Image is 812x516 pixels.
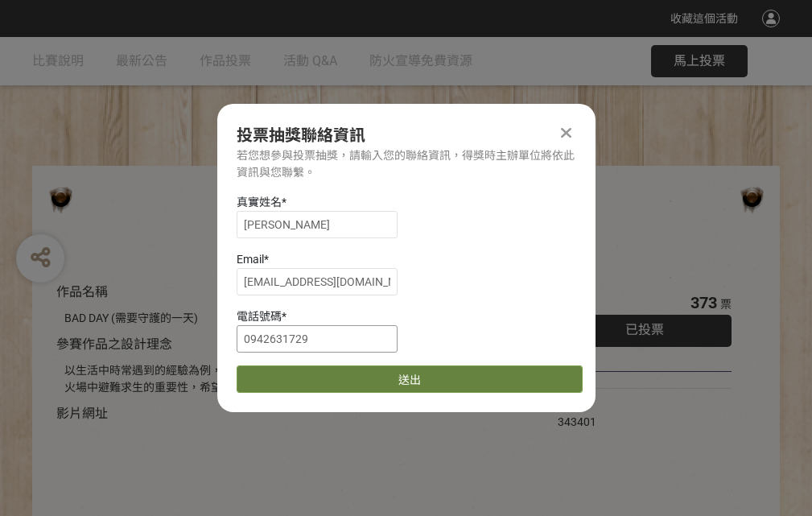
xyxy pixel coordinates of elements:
span: 作品投票 [200,53,251,68]
span: 活動 Q&A [283,53,337,68]
span: 馬上投票 [674,53,725,68]
button: 送出 [237,365,583,393]
a: 防火宣導免費資源 [369,37,472,85]
iframe: Facebook Share [600,397,681,413]
span: 票 [720,298,732,311]
span: 防火宣導免費資源 [369,53,472,68]
div: 若您想參與投票抽獎，請輸入您的聯絡資訊，得獎時主辦單位將依此資訊與您聯繫。 [237,147,576,181]
div: 投票抽獎聯絡資訊 [237,123,576,147]
a: 活動 Q&A [283,37,337,85]
button: 馬上投票 [651,45,748,77]
span: 已投票 [625,322,664,337]
span: 收藏這個活動 [670,12,738,25]
span: 最新公告 [116,53,167,68]
span: 電話號碼 [237,310,282,323]
span: 作品名稱 [56,284,108,299]
a: 比賽說明 [32,37,84,85]
div: BAD DAY (需要守護的一天) [64,310,509,327]
a: 最新公告 [116,37,167,85]
span: 373 [690,293,717,312]
a: 作品投票 [200,37,251,85]
span: Email [237,253,264,266]
div: 以生活中時常遇到的經驗為例，透過對比的方式宣傳住宅用火災警報器、家庭逃生計畫及火場中避難求生的重要性，希望透過趣味的短影音讓更多人認識到更多的防火觀念。 [64,362,509,396]
span: 參賽作品之設計理念 [56,336,172,352]
span: 影片網址 [56,406,108,421]
span: 真實姓名 [237,196,282,208]
span: 比賽說明 [32,53,84,68]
